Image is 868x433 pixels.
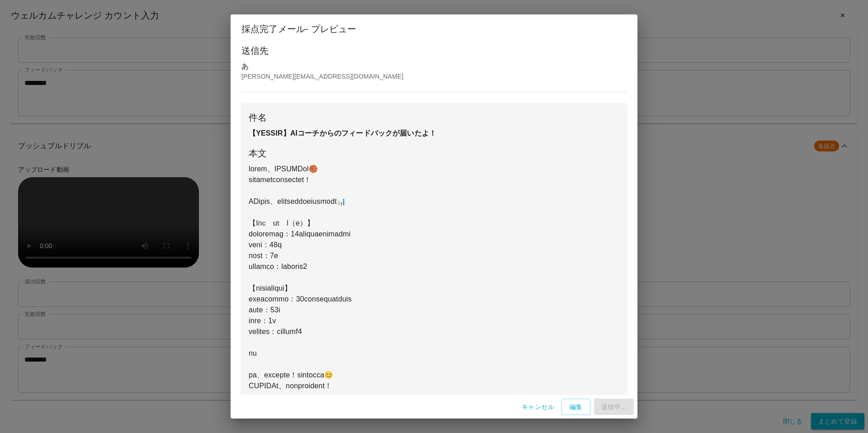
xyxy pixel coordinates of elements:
[249,110,619,125] h6: 件名
[561,399,590,415] button: 編集
[231,14,637,43] h2: 採点完了メール - プレビュー
[249,128,619,139] p: 【YESSIR】AIコーチからのフィードバックが届いたよ！
[241,61,627,72] p: あ
[249,146,619,160] h6: 本文
[241,43,627,58] h6: 送信先
[518,399,558,415] button: キャンセル
[241,72,627,81] p: [PERSON_NAME][EMAIL_ADDRESS][DOMAIN_NAME]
